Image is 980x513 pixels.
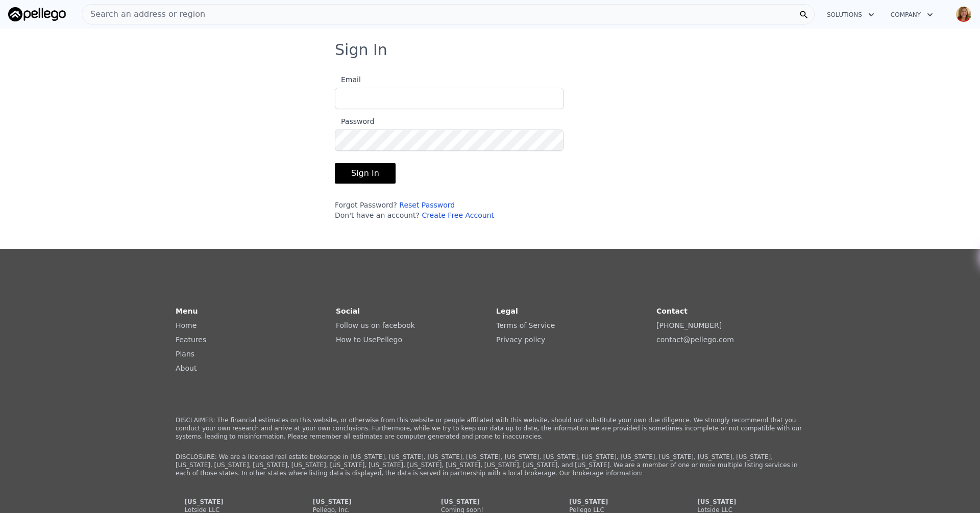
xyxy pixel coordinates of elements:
[8,7,66,21] img: Pellego
[336,336,402,344] a: How to UsePellego
[569,498,667,506] div: [US_STATE]
[335,75,361,84] span: Email
[185,498,283,506] div: [US_STATE]
[335,130,563,151] input: Password
[176,336,206,344] a: Features
[335,117,374,125] span: Password
[496,336,545,344] a: Privacy policy
[176,364,197,372] a: About
[819,6,883,24] button: Solutions
[335,200,563,220] div: Forgot Password? Don't have an account?
[496,307,518,315] strong: Legal
[883,6,941,24] button: Company
[697,498,795,506] div: [US_STATE]
[496,321,555,329] a: Terms of Service
[336,307,360,315] strong: Social
[441,498,539,506] div: [US_STATE]
[422,211,494,219] a: Create Free Account
[399,201,455,209] a: Reset Password
[176,453,804,477] p: DISCLOSURE: We are a licensed real estate brokerage in [US_STATE], [US_STATE], [US_STATE], [US_ST...
[176,350,194,358] a: Plans
[955,6,972,22] img: avatar
[335,41,645,59] h3: Sign In
[176,416,804,441] p: DISCLAIMER: The financial estimates on this website, or otherwise from this website or people aff...
[176,307,198,315] strong: Menu
[335,88,563,109] input: Email
[335,163,396,184] button: Sign In
[176,321,197,329] a: Home
[82,8,205,20] span: Search an address or region
[313,498,411,506] div: [US_STATE]
[656,336,734,344] a: contact@pellego.com
[656,307,688,315] strong: Contact
[656,321,722,329] a: [PHONE_NUMBER]
[336,321,415,329] a: Follow us on facebook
